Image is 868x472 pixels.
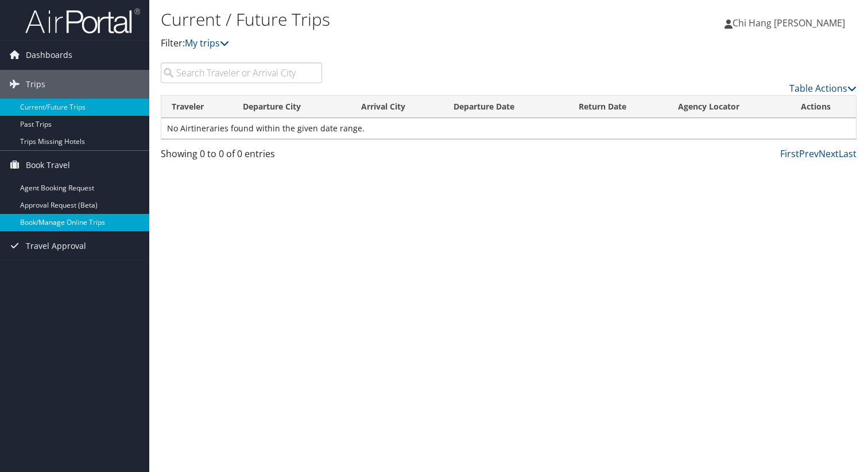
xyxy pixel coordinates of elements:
[790,96,856,118] th: Actions
[724,6,857,40] a: Chi Hang [PERSON_NAME]
[789,82,857,95] a: Table Actions
[839,147,857,160] a: Last
[443,96,568,118] th: Departure Date: activate to sort column descending
[161,63,322,83] input: Search Traveler or Arrival City
[161,96,232,118] th: Traveler: activate to sort column ascending
[668,96,790,118] th: Agency Locator: activate to sort column ascending
[568,96,668,118] th: Return Date: activate to sort column ascending
[185,37,229,49] a: My trips
[232,96,351,118] th: Departure City: activate to sort column ascending
[780,147,799,160] a: First
[26,41,72,69] span: Dashboards
[26,151,70,180] span: Book Travel
[25,7,140,34] img: airportal-logo.png
[799,147,819,160] a: Prev
[351,96,443,118] th: Arrival City: activate to sort column ascending
[161,36,625,51] p: Filter:
[161,7,625,32] h1: Current / Future Trips
[733,17,845,29] span: Chi Hang [PERSON_NAME]
[26,232,86,260] span: Travel Approval
[161,118,856,139] td: No Airtineraries found within the given date range.
[26,70,45,99] span: Trips
[819,147,839,160] a: Next
[161,147,322,166] div: Showing 0 to 0 of 0 entries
